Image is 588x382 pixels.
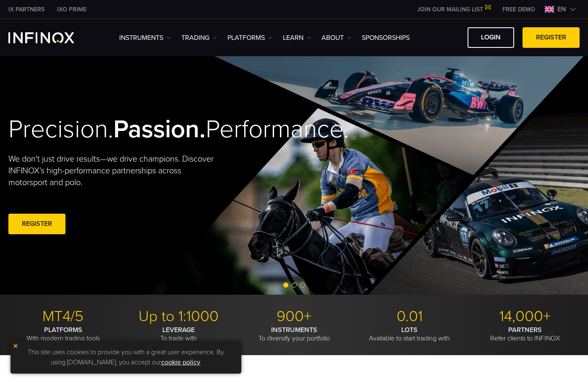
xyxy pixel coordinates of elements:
[283,33,311,43] a: Learn
[51,5,93,14] a: INFINOX
[292,283,297,288] span: Go to slide 2
[13,343,18,349] img: yellow close icon
[239,326,348,343] p: To diversify your portfolio
[496,5,541,14] a: INFINOX MENU
[2,5,51,14] a: INFINOX
[283,283,288,288] span: Go to slide 1
[113,114,206,144] strong: Passion.
[8,32,94,43] a: INFINOX Logo
[124,307,233,326] p: Up to 1:1000
[508,326,542,334] strong: PARTNERS
[321,33,351,43] a: ABOUT
[181,33,217,43] a: TRADING
[554,4,570,14] span: en
[468,27,514,48] a: LOGIN
[124,326,233,343] p: To trade with
[15,345,237,369] p: This site uses cookies to provide you with a great user experience. By using [DOMAIN_NAME], you a...
[300,283,305,288] span: Go to slide 3
[470,307,580,326] p: 14,000+
[8,114,265,145] h2: Precision. Performance.
[411,6,496,13] a: JOIN OUR MAILING LIST
[271,326,317,334] strong: INSTRUMENTS
[470,326,580,343] p: Refer clients to INFINOX
[8,326,118,343] p: With modern trading tools
[362,33,410,43] a: SPONSORSHIPS
[401,326,418,334] strong: LOTS
[44,326,82,334] strong: PLATFORMS
[161,358,200,366] a: cookie policy
[355,326,464,343] p: Available to start trading with
[227,33,272,43] a: PLATFORMS
[119,33,171,43] a: Instruments
[162,326,195,334] strong: LEVERAGE
[8,153,214,188] p: We don't just drive results—we drive champions. Discover INFINOX’s high-performance partnerships ...
[8,214,65,234] a: REGISTER
[239,307,348,326] p: 900+
[523,27,580,48] a: REGISTER
[8,307,118,326] p: MT4/5
[355,307,464,326] p: 0.01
